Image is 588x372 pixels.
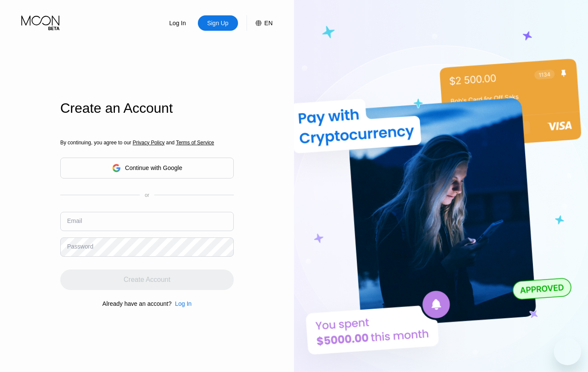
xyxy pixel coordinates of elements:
[67,217,82,224] div: Email
[60,158,234,179] div: Continue with Google
[165,140,176,146] span: and
[60,100,234,116] div: Create an Account
[171,300,191,307] div: Log In
[265,20,273,26] div: EN
[145,192,150,198] div: or
[554,338,581,365] iframe: Button to launch messaging window
[247,15,273,31] div: EN
[175,300,191,307] div: Log In
[206,19,229,27] div: Sign Up
[176,140,214,146] span: Terms of Service
[125,164,182,171] div: Continue with Google
[158,15,198,31] div: Log In
[103,300,172,307] div: Already have an account?
[132,140,165,146] span: Privacy Policy
[168,19,187,27] div: Log In
[67,243,93,250] div: Password
[198,15,238,31] div: Sign Up
[60,140,234,146] div: By continuing, you agree to our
